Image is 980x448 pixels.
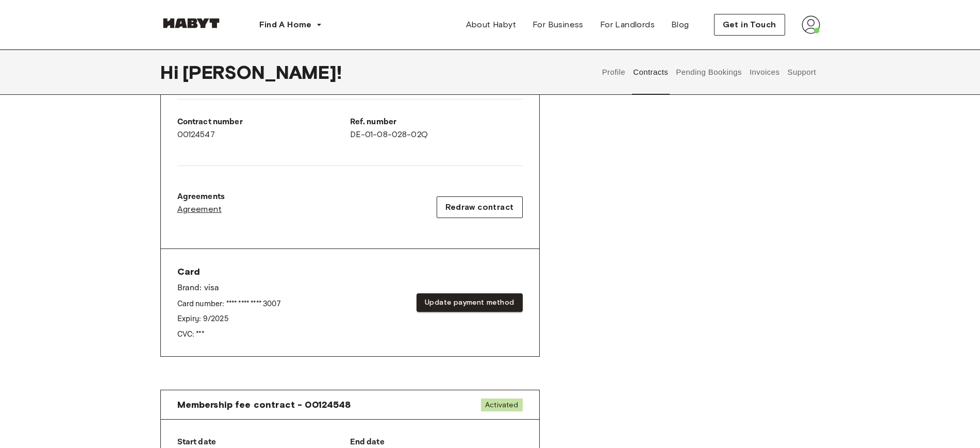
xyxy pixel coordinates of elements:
[177,203,225,215] a: Agreement
[177,282,280,294] p: Brand: visa
[466,19,516,31] span: About Habyt
[160,61,182,83] span: Hi
[177,399,351,411] span: Membership fee contract - 00124548
[177,116,350,141] div: 00124547
[177,313,280,324] p: Expiry: 9 / 2025
[445,201,514,213] span: Redraw contract
[533,19,584,31] span: For Business
[481,399,522,411] span: Activated
[437,196,523,218] button: Redraw contract
[723,19,776,31] span: Get in Touch
[458,14,524,35] a: About Habyt
[259,19,312,31] span: Find A Home
[598,49,820,95] div: user profile tabs
[714,14,785,36] button: Get in Touch
[632,49,670,95] button: Contracts
[177,266,280,278] span: Card
[802,15,820,34] img: avatar
[182,61,342,83] span: [PERSON_NAME] !
[350,116,523,128] p: Ref. number
[786,49,818,95] button: Support
[675,49,743,95] button: Pending Bookings
[177,203,222,215] span: Agreement
[663,14,697,35] a: Blog
[177,191,225,203] p: Agreements
[671,19,689,31] span: Blog
[251,14,330,35] button: Find A Home
[601,49,627,95] button: Profile
[600,19,655,31] span: For Landlords
[592,14,663,35] a: For Landlords
[160,18,222,28] img: Habyt
[417,293,522,312] button: Update payment method
[177,116,350,128] p: Contract number
[748,49,780,95] button: Invoices
[350,116,523,141] div: DE-01-08-028-02Q
[524,14,592,35] a: For Business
